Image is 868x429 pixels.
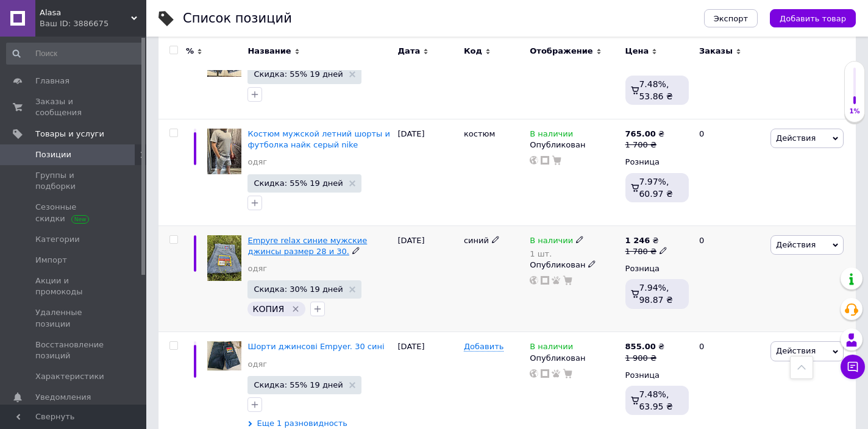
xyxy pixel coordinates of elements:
a: одяг [247,263,267,274]
span: Название [247,46,291,57]
span: Добавить [464,342,503,352]
div: Розница [625,263,689,274]
span: КОПИЯ [252,304,284,314]
span: Действия [776,240,816,249]
img: Костюм мужской летний шорты и футболка найк серый nike [207,129,241,174]
span: 7.94%, 98.87 ₴ [639,283,672,305]
span: костюм [464,129,495,138]
span: Заказы и сообщения [35,96,113,118]
span: В наличии [530,129,573,142]
input: Поиск [6,43,144,65]
span: Восстановление позиций [35,339,113,361]
div: 1 700 ₴ [625,140,664,151]
span: Категории [35,234,80,245]
span: 7.97%, 60.97 ₴ [639,177,672,199]
div: ₴ [625,341,664,352]
span: Уведомления [35,392,91,403]
span: 7.48%, 63.95 ₴ [639,389,672,411]
span: Скидка: 30% 19 дней [254,285,343,293]
div: 1% [845,107,864,116]
div: Розница [625,370,689,381]
div: Опубликован [530,353,619,364]
img: Шорти джинсові Empyer. 30 сині [207,341,241,370]
span: Отображение [530,46,592,57]
div: 1 шт. [530,249,584,258]
span: Главная [35,76,69,87]
span: синий [464,236,489,245]
span: Сезонные скидки [35,202,113,224]
div: [DATE] [395,119,461,225]
div: Список позиций [183,12,292,25]
span: Цена [625,46,649,57]
b: 765.00 [625,129,656,138]
span: Дата [398,46,421,57]
button: Чат с покупателем [841,355,865,379]
button: Добавить товар [770,9,856,27]
span: Товары и услуги [35,129,104,140]
a: одяг [247,359,267,370]
button: Экспорт [704,9,758,27]
span: Удаленные позиции [35,307,113,329]
span: Позиции [35,149,71,160]
a: одяг [247,157,267,168]
span: Характеристики [35,371,104,382]
div: [DATE] [395,22,461,119]
img: Empyre relax синие мужские джинсы размер 28 и 30. [207,235,241,281]
span: Скидка: 55% 19 дней [254,70,343,78]
span: Импорт [35,255,67,266]
div: Ваш ID: 3886675 [40,18,146,29]
span: Акции и промокоды [35,275,113,297]
span: Добавить товар [780,14,846,23]
span: Заказы [699,46,733,57]
svg: Удалить метку [291,304,301,314]
span: В наличии [530,236,573,249]
span: 7.48%, 53.86 ₴ [639,79,672,101]
div: 0 [692,119,767,225]
a: Empyre relax синие мужские джинсы размер 28 и 30. [247,236,367,256]
span: Экспорт [714,14,748,23]
div: ₴ [625,129,664,140]
div: 1 900 ₴ [625,353,664,364]
div: 0 [692,225,767,332]
div: 1 780 ₴ [625,246,667,257]
span: Скидка: 55% 19 дней [254,179,343,187]
b: 1 246 [625,236,650,245]
span: Код [464,46,482,57]
span: % [186,46,194,57]
div: Опубликован [530,260,619,271]
div: 0 [692,22,767,119]
span: Группы и подборки [35,170,113,192]
a: Шорти джинсові Empyer. 30 сині [247,342,384,351]
a: Костюм мужской летний шорты и футболка найк серый nike [247,129,390,149]
span: Скидка: 55% 19 дней [254,381,343,389]
b: 855.00 [625,342,656,351]
span: Действия [776,133,816,143]
div: [DATE] [395,225,461,332]
div: ₴ [625,235,667,246]
span: Действия [776,346,816,355]
span: Alasa [40,7,131,18]
div: Опубликован [530,140,619,151]
span: В наличии [530,342,573,355]
div: Розница [625,157,689,168]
